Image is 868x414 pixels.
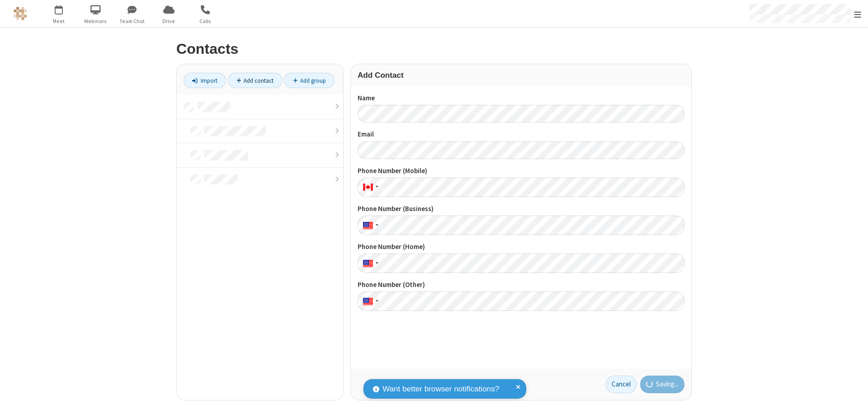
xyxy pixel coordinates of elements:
[358,71,684,80] h3: Add Contact
[42,17,76,25] span: Meet
[358,166,684,176] label: Phone Number (Mobile)
[656,379,679,390] span: Saving...
[79,17,113,25] span: Webinars
[358,93,684,103] label: Name
[176,41,692,57] h2: Contacts
[152,17,186,25] span: Drive
[358,216,381,235] div: United States: + 1
[184,73,226,88] a: Import
[606,376,637,394] a: Cancel
[358,204,684,214] label: Phone Number (Business)
[358,280,684,290] label: Phone Number (Other)
[382,383,499,395] span: Want better browser notifications?
[115,17,149,25] span: Team Chat
[358,178,381,197] div: Canada: + 1
[358,129,684,140] label: Email
[640,376,685,394] button: Saving...
[358,292,381,311] div: United States: + 1
[284,73,335,88] a: Add group
[358,254,381,273] div: United States: + 1
[228,73,283,88] a: Add contact
[358,242,684,252] label: Phone Number (Home)
[189,17,222,25] span: Calls
[14,7,27,20] img: QA Selenium DO NOT DELETE OR CHANGE
[845,390,861,408] iframe: Chat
